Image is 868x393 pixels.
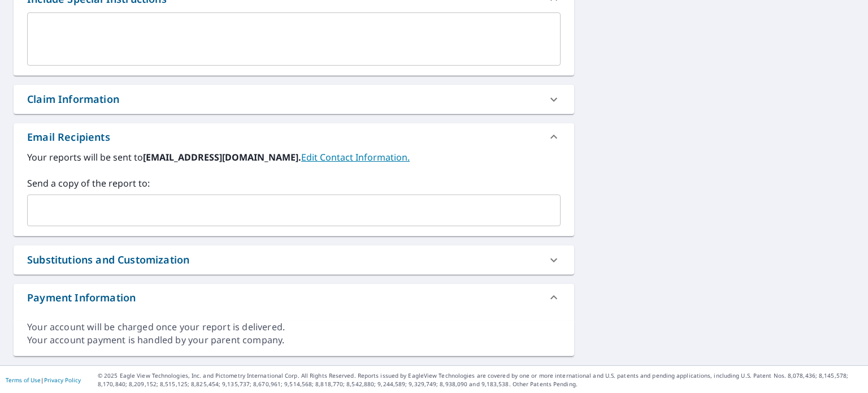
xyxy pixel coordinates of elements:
[27,129,110,145] div: Email Recipients
[27,334,561,347] div: Your account payment is handled by your parent company.
[44,376,81,384] a: Privacy Policy
[27,290,136,305] div: Payment Information
[301,151,410,163] a: EditContactInfo
[98,372,862,388] p: © 2025 Eagle View Technologies, Inc. and Pictometry International Corp. All Rights Reserved. Repo...
[14,123,574,150] div: Email Recipients
[14,284,574,311] div: Payment Information
[143,151,301,163] b: [EMAIL_ADDRESS][DOMAIN_NAME].
[27,150,561,164] label: Your reports will be sent to
[6,377,81,383] p: |
[27,176,561,190] label: Send a copy of the report to:
[27,321,561,334] div: Your account will be charged once your report is delivered.
[14,85,574,114] div: Claim Information
[27,92,119,107] div: Claim Information
[14,245,574,274] div: Substitutions and Customization
[6,376,41,384] a: Terms of Use
[27,252,189,267] div: Substitutions and Customization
